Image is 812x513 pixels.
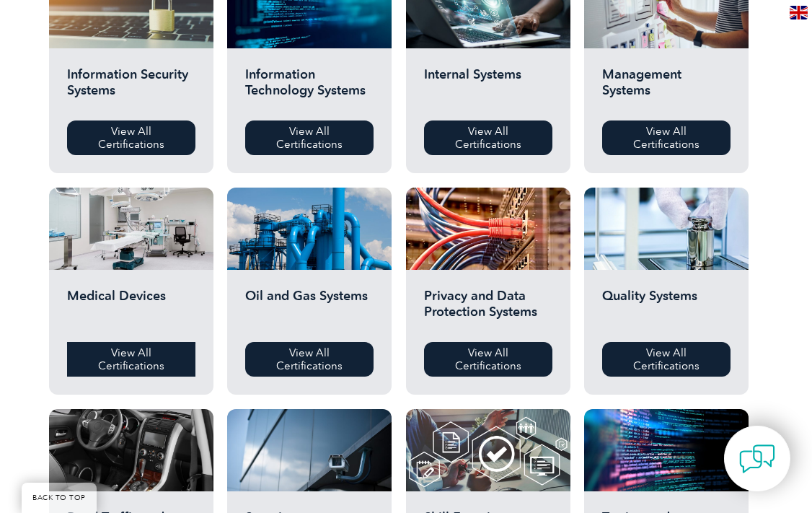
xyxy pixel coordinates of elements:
[424,342,552,377] a: View All Certifications
[245,342,374,377] a: View All Certifications
[424,288,552,331] h2: Privacy and Data Protection Systems
[602,120,731,155] a: View All Certifications
[739,441,775,477] img: contact-chat.png
[602,288,731,331] h2: Quality Systems
[67,288,195,331] h2: Medical Devices
[67,120,195,155] a: View All Certifications
[245,120,374,155] a: View All Certifications
[245,66,374,110] h2: Information Technology Systems
[424,120,552,155] a: View All Certifications
[245,288,374,331] h2: Oil and Gas Systems
[602,66,731,110] h2: Management Systems
[67,342,195,377] a: View All Certifications
[602,342,731,377] a: View All Certifications
[424,66,552,110] h2: Internal Systems
[22,483,97,513] a: BACK TO TOP
[67,66,195,110] h2: Information Security Systems
[790,6,808,19] img: en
